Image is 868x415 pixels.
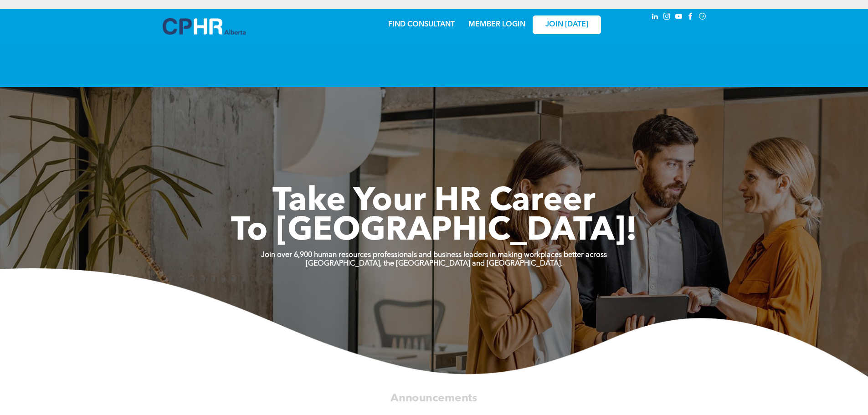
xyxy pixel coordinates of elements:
a: facebook [686,11,696,24]
span: To [GEOGRAPHIC_DATA]! [231,215,637,248]
span: JOIN [DATE] [545,20,588,29]
a: MEMBER LOGIN [468,21,525,28]
span: Announcements [390,393,477,404]
a: FIND CONSULTANT [388,21,455,28]
strong: Join over 6,900 human resources professionals and business leaders in making workplaces better ac... [261,251,607,259]
a: linkedin [650,11,660,24]
a: youtube [674,11,684,24]
a: instagram [662,11,672,24]
a: JOIN [DATE] [533,15,601,34]
strong: [GEOGRAPHIC_DATA], the [GEOGRAPHIC_DATA] and [GEOGRAPHIC_DATA]. [306,260,563,267]
span: Take Your HR Career [272,185,596,218]
a: Social network [698,11,708,24]
img: A blue and white logo for cp alberta [163,18,246,35]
